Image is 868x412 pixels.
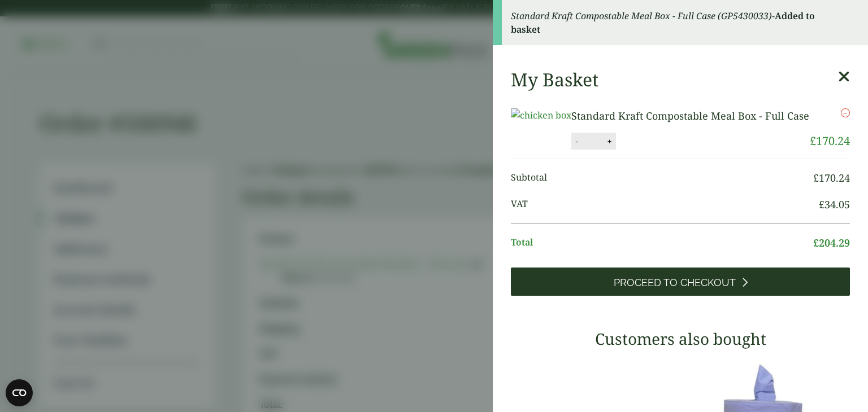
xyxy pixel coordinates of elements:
[813,236,850,249] bdi: 204.29
[572,137,581,146] button: -
[614,277,736,289] span: Proceed to Checkout
[819,198,824,211] span: £
[813,236,819,249] span: £
[841,108,850,117] a: Remove this item
[819,198,850,211] bdi: 34.05
[511,170,813,186] span: Subtotal
[810,133,850,148] bdi: 170.24
[810,133,816,148] span: £
[511,268,850,296] a: Proceed to Checkout
[511,69,598,90] h2: My Basket
[604,137,615,146] button: +
[511,235,813,251] span: Total
[511,330,850,349] h3: Customers also bought
[6,379,33,406] button: Open CMP widget
[511,10,772,22] em: Standard Kraft Compostable Meal Box - Full Case (GP5430033)
[813,171,850,185] bdi: 170.24
[511,108,571,122] img: chicken box
[571,109,809,122] a: Standard Kraft Compostable Meal Box - Full Case
[511,197,819,212] span: VAT
[813,171,819,185] span: £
